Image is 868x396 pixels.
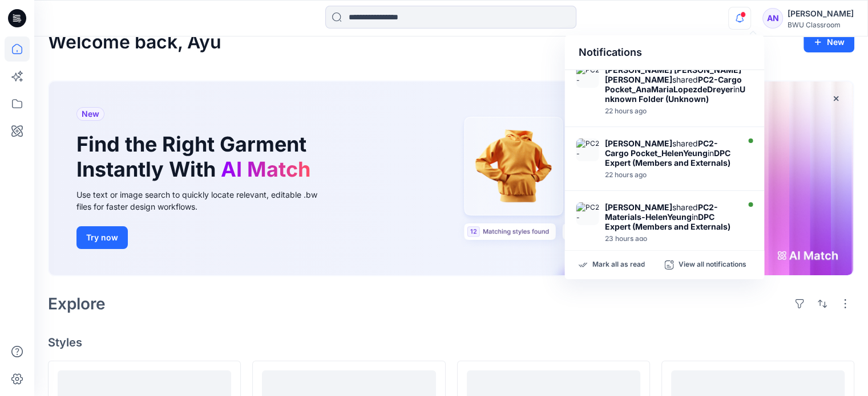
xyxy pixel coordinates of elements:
strong: PC2-Cargo Pocket_AnaMariaLopezdeDreyer [604,75,741,94]
strong: [PERSON_NAME] [604,202,672,212]
div: [PERSON_NAME] [788,7,854,21]
span: New [82,107,99,121]
strong: [PERSON_NAME] [604,138,672,148]
div: shared in [604,202,736,231]
h1: Find the Right Garment Instantly With [76,132,316,181]
div: Use text or image search to quickly locate relevant, editable .bw files for faster design workflows. [76,189,333,213]
h2: Explore [48,295,106,313]
strong: [PERSON_NAME] [PERSON_NAME] [PERSON_NAME] [604,65,741,84]
div: BWU Classroom [788,21,854,29]
img: PC2-Materials-HelenYeung [576,202,599,225]
strong: DPC Expert (Members and Externals) [604,148,730,168]
span: AI Match [221,157,310,182]
p: Mark all as read [592,260,644,270]
button: New [804,32,854,52]
img: PC2-Cargo Pocket_HelenYeung [576,138,599,161]
strong: PC2-Materials-HelenYeung [604,202,717,222]
div: shared in [604,138,736,168]
strong: Unknown Folder (Unknown) [604,84,745,104]
strong: PC2-Cargo Pocket_HelenYeung [604,138,717,158]
div: AN [762,8,783,28]
button: Try now [76,226,128,249]
p: View all notifications [678,260,746,270]
div: shared in [604,65,746,104]
strong: DPC Expert (Members and Externals) [604,212,730,231]
h4: Styles [48,336,854,349]
div: Monday, October 06, 2025 08:55 [604,107,746,115]
div: Monday, October 06, 2025 08:46 [604,171,736,179]
img: PC2-Cargo Pocket_AnaMariaLopezdeDreyer [576,65,599,88]
div: Monday, October 06, 2025 08:34 [604,235,736,243]
div: Notifications [564,35,764,70]
h2: Welcome back, Ayu [48,32,221,53]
